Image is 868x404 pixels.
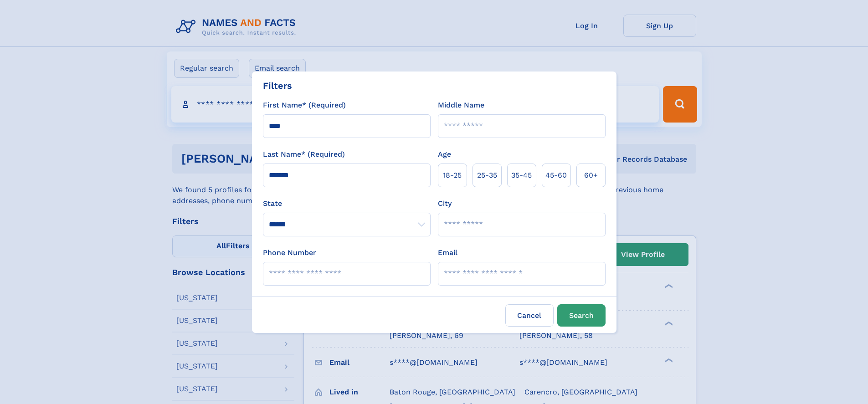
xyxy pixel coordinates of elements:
[263,198,431,209] label: State
[557,304,606,327] button: Search
[438,100,484,111] label: Middle Name
[263,100,346,111] label: First Name* (Required)
[505,304,554,327] label: Cancel
[443,170,462,181] span: 18‑25
[438,198,452,209] label: City
[511,170,532,181] span: 35‑45
[438,149,451,160] label: Age
[263,79,292,92] div: Filters
[263,247,316,258] label: Phone Number
[584,170,598,181] span: 60+
[477,170,497,181] span: 25‑35
[263,149,345,160] label: Last Name* (Required)
[438,247,457,258] label: Email
[545,170,567,181] span: 45‑60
